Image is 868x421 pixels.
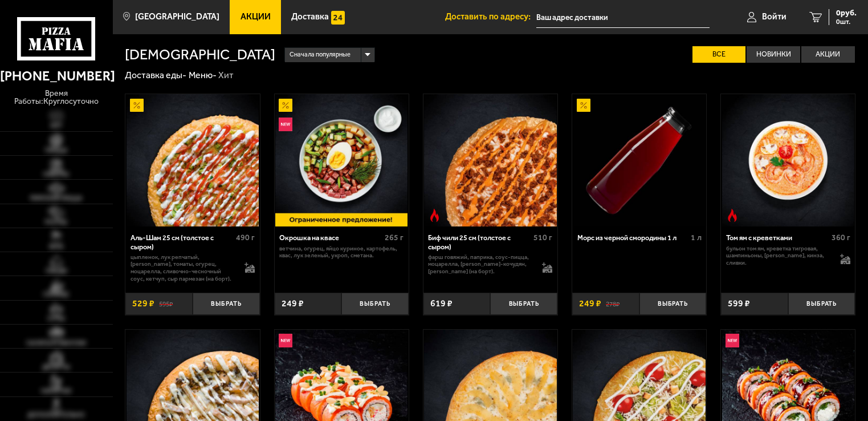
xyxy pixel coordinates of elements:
[127,94,259,226] img: Аль-Шам 25 см (толстое с сыром)
[836,9,857,17] span: 0 руб.
[290,46,351,63] span: Сначала популярные
[241,13,271,21] span: Акции
[577,233,688,242] div: Морс из черной смородины 1 л
[606,299,620,308] s: 278 ₽
[577,99,590,112] img: Акционный
[726,334,739,347] img: Новинка
[428,233,531,250] div: Биф чили 25 см (толстое с сыром)
[236,233,255,242] span: 490 г
[722,94,854,226] img: Том ям с креветками
[132,299,154,308] span: 529 ₽
[428,254,533,276] p: фарш говяжий, паприка, соус-пицца, моцарелла, [PERSON_NAME]-кочудян, [PERSON_NAME] (на борт).
[691,233,702,242] span: 1 л
[125,94,259,226] a: АкционныйАль-Шам 25 см (толстое с сыром)
[131,233,233,250] div: Аль-Шам 25 см (толстое с сыром)
[135,13,219,21] span: [GEOGRAPHIC_DATA]
[275,94,407,226] img: Окрошка на квасе
[189,70,217,80] a: Меню-
[275,94,409,226] a: АкционныйНовинкаОкрошка на квасе
[533,233,552,242] span: 510 г
[424,94,556,226] img: Биф чили 25 см (толстое с сыром)
[572,94,706,226] a: АкционныйМорс из черной смородины 1 л
[832,233,850,242] span: 360 г
[728,299,750,308] span: 599 ₽
[279,99,292,112] img: Акционный
[445,13,536,21] span: Доставить по адресу:
[218,70,234,82] div: Хит
[331,11,345,25] img: 15daf4d41897b9f0e9f617042186c801.svg
[788,293,855,315] button: Выбрать
[726,245,831,267] p: бульон том ям, креветка тигровая, шампиньоны, [PERSON_NAME], кинза, сливки.
[726,233,829,242] div: Том ям с креветками
[125,70,186,80] a: Доставка еды-
[341,293,409,315] button: Выбрать
[639,293,707,315] button: Выбрать
[801,46,855,63] label: Акции
[193,293,260,315] button: Выбрать
[159,299,173,308] s: 595 ₽
[279,118,292,131] img: Новинка
[279,245,404,260] p: ветчина, огурец, яйцо куриное, картофель, квас, лук зеленый, укроп, сметана.
[747,46,800,63] label: Новинки
[430,299,453,308] span: 619 ₽
[428,209,442,222] img: Острое блюдо
[279,334,292,347] img: Новинка
[573,94,705,226] img: Морс из черной смородины 1 л
[291,13,329,21] span: Доставка
[385,233,404,242] span: 265 г
[130,99,144,112] img: Акционный
[692,46,746,63] label: Все
[490,293,557,315] button: Выбрать
[726,209,739,222] img: Острое блюдо
[579,299,601,308] span: 249 ₽
[282,299,304,308] span: 249 ₽
[423,94,557,226] a: Острое блюдоБиф чили 25 см (толстое с сыром)
[762,13,787,21] span: Войти
[536,7,710,28] input: Ваш адрес доставки
[836,18,857,25] span: 0 шт.
[125,47,275,62] h1: [DEMOGRAPHIC_DATA]
[721,94,855,226] a: Острое блюдоТом ям с креветками
[279,233,382,242] div: Окрошка на квасе
[131,254,235,283] p: цыпленок, лук репчатый, [PERSON_NAME], томаты, огурец, моцарелла, сливочно-чесночный соус, кетчуп...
